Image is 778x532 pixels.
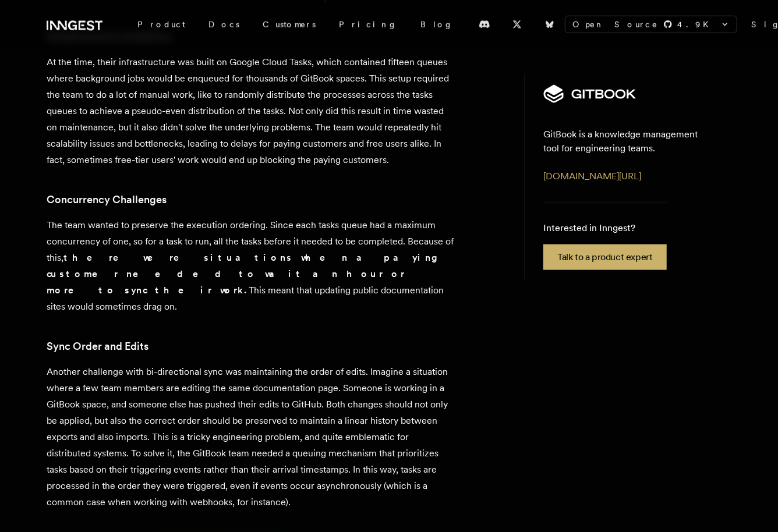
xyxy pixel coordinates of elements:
a: Bluesky [537,15,563,34]
span: 4.9 K [677,19,716,30]
a: Sync Order and Edits [47,338,148,354]
a: X [504,15,530,34]
div: Product [126,14,197,35]
a: Blog [409,14,465,35]
p: Another challenge with bi-directional sync was maintaining the order of edits. Imagine a situatio... [47,364,454,510]
a: [DOMAIN_NAME][URL] [543,171,641,182]
a: Docs [197,14,251,35]
span: Open Source [572,19,659,30]
a: Talk to a product expert [543,244,666,270]
strong: there were situations when a paying customer needed to wait an hour or more to sync their work. [47,252,446,296]
a: Discord [472,15,497,34]
p: At the time, their infrastructure was built on Google Cloud Tasks, which contained fifteen queues... [47,54,454,168]
a: Customers [251,14,327,35]
p: The team wanted to preserve the execution ordering. Since each tasks queue had a maximum concurre... [47,217,454,315]
p: GitBook is a knowledge management tool for engineering teams. [543,127,713,155]
p: Interested in Inngest? [543,221,666,235]
img: GitBook's logo [543,84,636,104]
a: Pricing [327,14,409,35]
a: Concurrency Challenges [47,191,167,208]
